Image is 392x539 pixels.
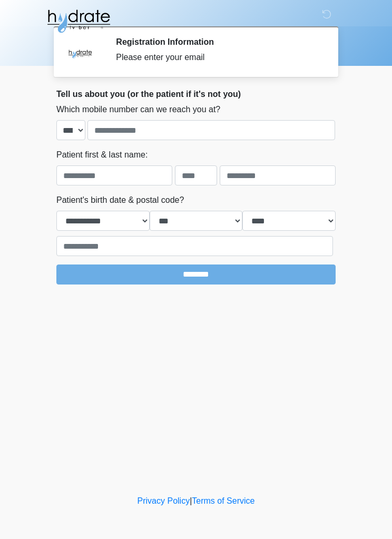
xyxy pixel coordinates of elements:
h2: Tell us about you (or the patient if it's not you) [56,89,336,99]
a: | [190,496,192,505]
label: Patient first & last name: [56,149,148,161]
div: Please enter your email [116,51,320,64]
label: Patient's birth date & postal code? [56,194,184,207]
a: Privacy Policy [138,496,190,505]
label: Which mobile number can we reach you at? [56,103,220,116]
img: Agent Avatar [64,37,96,68]
img: Hydrate IV Bar - Glendale Logo [46,8,111,34]
a: Terms of Service [192,496,254,505]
